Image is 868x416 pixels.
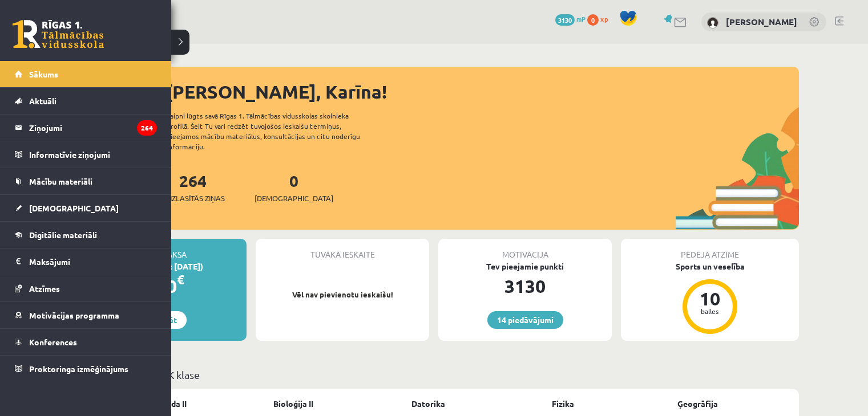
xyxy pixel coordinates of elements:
a: Ziņojumi264 [15,115,157,141]
i: 264 [137,120,157,136]
a: Motivācijas programma [15,302,157,328]
span: Neizlasītās ziņas [161,193,225,204]
div: Tev pieejamie punkti [438,260,612,272]
a: [DEMOGRAPHIC_DATA] [15,195,157,221]
legend: Informatīvie ziņojumi [29,141,157,168]
p: Vēl nav pievienotu ieskaišu! [261,289,423,300]
a: [PERSON_NAME] [726,16,797,27]
span: Motivācijas programma [29,310,119,320]
span: Sākums [29,69,58,79]
a: Mācību materiāli [15,168,157,194]
img: Karīna Caune [707,17,718,28]
a: Aktuāli [15,88,157,114]
span: Atzīmes [29,283,60,293]
span: Proktoringa izmēģinājums [29,364,128,374]
a: Datorika [411,398,445,410]
div: Motivācija [438,239,612,260]
a: Digitālie materiāli [15,222,157,248]
div: 10 [693,289,727,308]
a: Informatīvie ziņojumi [15,141,157,168]
a: Rīgas 1. Tālmācības vidusskola [13,20,104,48]
a: Konferences [15,329,157,355]
a: 264Neizlasītās ziņas [161,170,225,204]
a: Atzīmes [15,275,157,301]
div: balles [693,308,727,315]
div: Tuvākā ieskaite [256,239,429,260]
legend: Ziņojumi [29,115,157,141]
span: Mācību materiāli [29,176,92,186]
a: Ģeogrāfija [677,398,718,410]
a: 3130 mP [555,14,586,23]
a: Proktoringa izmēģinājums [15,356,157,382]
span: [DEMOGRAPHIC_DATA] [29,203,119,213]
span: Konferences [29,337,77,347]
div: Laipni lūgts savā Rīgas 1. Tālmācības vidusskolas skolnieka profilā. Šeit Tu vari redzēt tuvojošo... [167,111,380,152]
div: 3130 [438,272,612,300]
span: 3130 [555,14,575,26]
span: xp [600,14,608,23]
a: Sākums [15,61,157,87]
a: Bioloģija II [273,398,313,410]
legend: Maksājumi [29,248,157,275]
a: 0[DEMOGRAPHIC_DATA] [255,170,333,204]
div: Sports un veselība [621,260,799,272]
a: 0 xp [587,14,613,23]
span: Aktuāli [29,96,56,106]
a: Maksājumi [15,248,157,275]
span: € [177,271,184,288]
span: 0 [587,14,599,26]
span: mP [576,14,586,23]
a: 14 piedāvājumi [487,311,563,329]
div: Pēdējā atzīme [621,239,799,260]
p: Mācību plāns 12.a1 JK klase [73,367,794,382]
a: Sports un veselība 10 balles [621,260,799,336]
span: Digitālie materiāli [29,230,97,240]
span: [DEMOGRAPHIC_DATA] [255,193,333,204]
div: [PERSON_NAME], Karīna! [165,78,799,105]
a: Fizika [552,398,574,410]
